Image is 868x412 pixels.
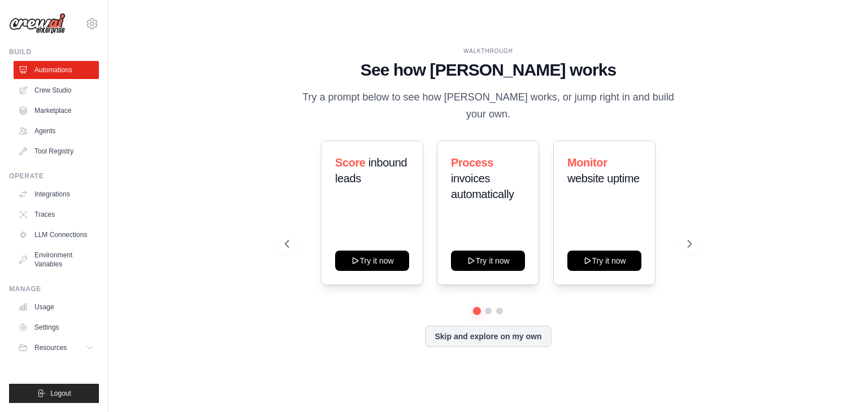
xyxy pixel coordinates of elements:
span: Monitor [567,156,607,169]
button: Skip and explore on my own [425,326,551,347]
div: Build [9,47,99,56]
div: Manage [9,284,99,293]
div: WALKTHROUGH [285,47,692,55]
span: Process [451,156,493,169]
a: Integrations [14,185,99,203]
p: Try a prompt below to see how [PERSON_NAME] works, or jump right in and build your own. [298,89,678,122]
a: Agents [14,122,99,140]
span: Score [335,156,366,169]
span: inbound leads [335,156,407,185]
button: Logout [9,384,99,403]
button: Try it now [335,251,409,271]
iframe: Chat Widget [811,358,868,412]
h1: See how [PERSON_NAME] works [285,60,692,80]
span: Resources [34,343,67,352]
a: Crew Studio [14,81,99,99]
button: Try it now [567,251,641,271]
img: Logo [9,13,66,34]
span: Logout [50,389,71,398]
button: Resources [14,339,99,357]
a: Settings [14,318,99,336]
a: Tool Registry [14,142,99,160]
a: LLM Connections [14,226,99,244]
a: Environment Variables [14,246,99,273]
a: Traces [14,205,99,223]
div: Operate [9,172,99,181]
a: Marketplace [14,102,99,120]
a: Usage [14,298,99,316]
button: Try it now [451,251,525,271]
span: website uptime [567,172,640,185]
a: Automations [14,61,99,79]
span: invoices automatically [451,172,514,200]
